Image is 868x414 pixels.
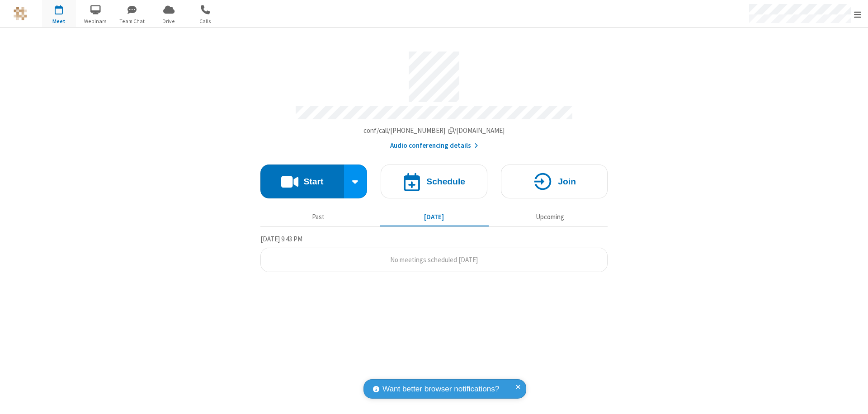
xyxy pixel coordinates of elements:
[426,177,465,186] h4: Schedule
[115,17,149,25] span: Team Chat
[558,177,576,186] h4: Join
[260,165,344,198] button: Start
[152,17,186,25] span: Drive
[260,234,608,273] section: Today's Meetings
[260,235,302,243] span: [DATE] 9:43 PM
[264,208,373,226] button: Past
[390,141,478,151] button: Audio conferencing details
[382,383,499,395] span: Want better browser notifications?
[79,17,113,25] span: Webinars
[260,45,608,151] section: Account details
[42,17,76,25] span: Meet
[14,7,27,20] img: QA Selenium DO NOT DELETE OR CHANGE
[363,126,505,135] span: Copy my meeting room link
[363,126,505,136] button: Copy my meeting room linkCopy my meeting room link
[380,208,489,226] button: [DATE]
[501,165,608,198] button: Join
[495,208,604,226] button: Upcoming
[381,165,487,198] button: Schedule
[189,17,222,25] span: Calls
[344,165,368,198] div: Start conference options
[303,177,323,186] h4: Start
[390,255,478,264] span: No meetings scheduled [DATE]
